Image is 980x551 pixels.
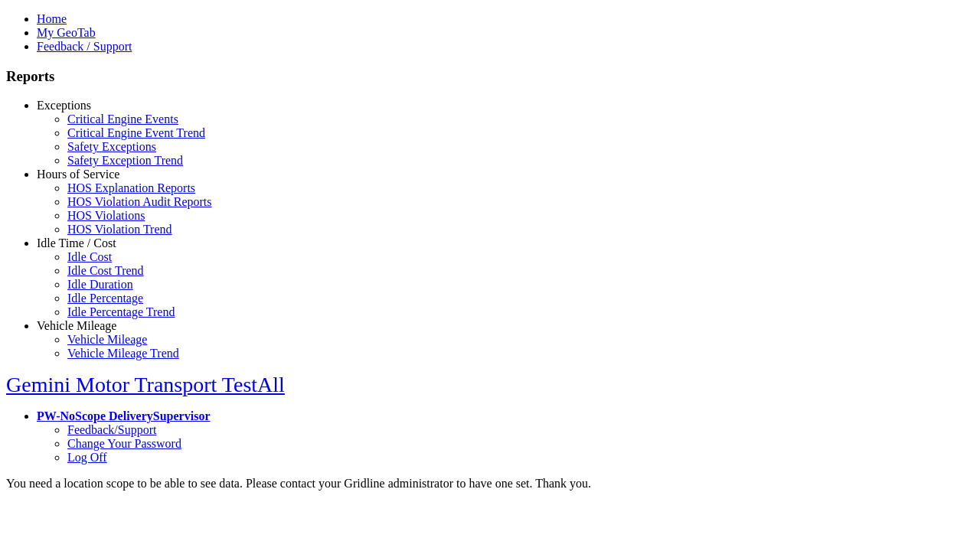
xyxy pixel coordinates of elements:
a: Exceptions [37,99,91,112]
a: HOS Violation Trend [67,223,172,236]
a: Critical Engine Event Trend [67,126,205,139]
a: Idle Percentage [67,292,143,305]
a: Idle Cost [67,250,112,263]
a: Vehicle Mileage Trend [67,347,179,360]
a: Feedback/Support [67,423,156,436]
a: Log Off [67,451,107,464]
a: My GeoTab [37,26,96,39]
a: Idle Duration [67,278,133,291]
a: Idle Time / Cost [37,236,116,249]
a: Critical Engine Events [67,112,178,126]
a: Gemini Motor Transport TestAll [6,373,285,396]
a: HOS Explanation Reports [67,181,195,194]
h3: Reports [6,68,974,85]
a: HOS Violations [67,209,145,222]
a: Idle Cost Trend [67,264,144,277]
a: Feedback / Support [37,40,132,53]
a: Hours of Service [37,168,119,181]
a: Safety Exceptions [67,140,156,153]
a: Idle Percentage Trend [67,305,175,318]
a: Home [37,12,67,25]
a: HOS Violation Audit Reports [67,195,212,208]
a: Vehicle Mileage [37,319,116,332]
a: Safety Exception Trend [67,154,183,167]
a: PW-NoScope DeliverySupervisor [37,409,210,422]
a: Change Your Password [67,437,181,450]
div: You need a location scope to be able to see data. Please contact your Gridline administrator to h... [6,477,974,491]
a: Vehicle Mileage [67,333,147,346]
